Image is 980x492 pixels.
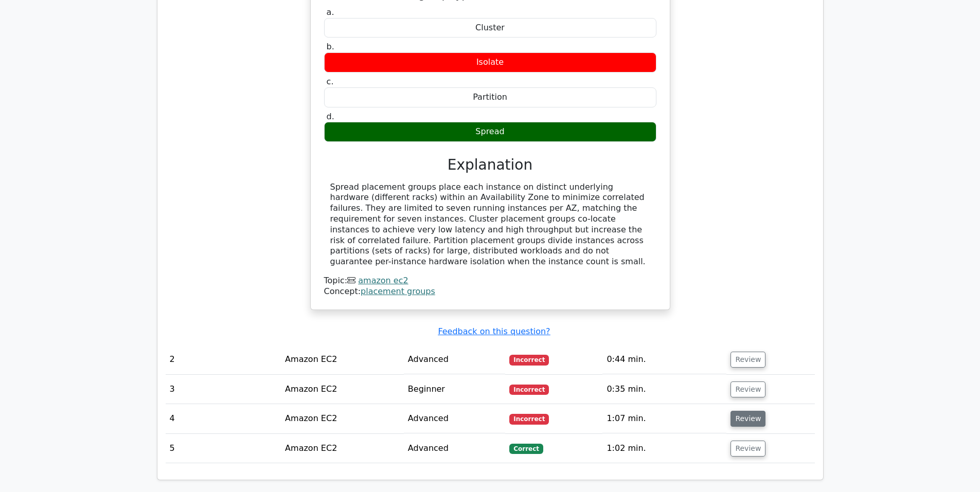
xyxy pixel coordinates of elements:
[166,434,281,463] td: 5
[281,345,404,374] td: Amazon EC2
[330,182,650,267] div: Spread placement groups place each instance on distinct underlying hardware (different racks) wit...
[509,444,543,454] span: Correct
[404,345,506,374] td: Advanced
[730,352,765,368] button: Review
[324,122,656,142] div: Spread
[509,385,549,395] span: Incorrect
[281,375,404,404] td: Amazon EC2
[602,345,726,374] td: 0:44 min.
[602,434,726,463] td: 1:02 min.
[602,375,726,404] td: 0:35 min.
[166,404,281,433] td: 4
[509,355,549,365] span: Incorrect
[509,414,549,424] span: Incorrect
[404,404,506,433] td: Advanced
[730,381,765,397] button: Review
[281,434,404,463] td: Amazon EC2
[602,404,726,433] td: 1:07 min.
[324,18,656,38] div: Cluster
[324,276,656,286] div: Topic:
[327,42,334,51] span: b.
[166,375,281,404] td: 3
[324,286,656,297] div: Concept:
[327,7,334,17] span: a.
[730,411,765,427] button: Review
[361,286,435,296] a: placement groups
[404,375,506,404] td: Beginner
[166,345,281,374] td: 2
[324,87,656,107] div: Partition
[324,52,656,72] div: Isolate
[438,326,550,336] a: Feedback on this question?
[327,77,334,86] span: c.
[358,276,408,285] a: amazon ec2
[281,404,404,433] td: Amazon EC2
[730,441,765,457] button: Review
[330,156,650,174] h3: Explanation
[404,434,506,463] td: Advanced
[327,112,334,121] span: d.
